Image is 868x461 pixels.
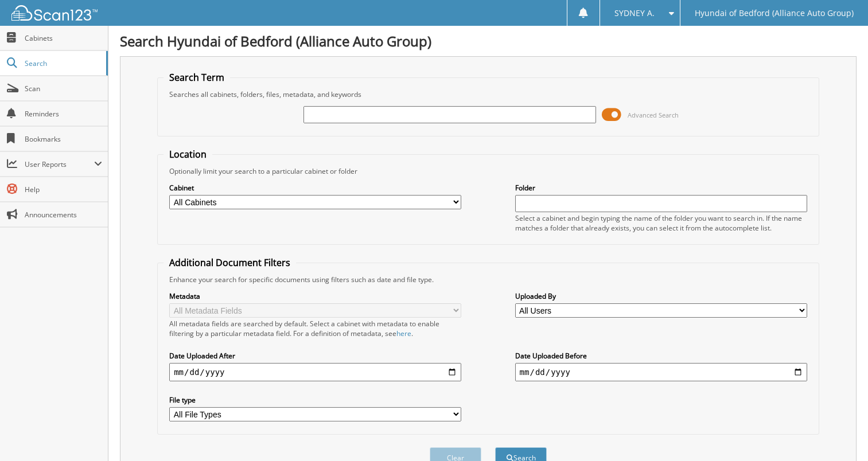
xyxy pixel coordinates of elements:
[164,166,813,176] div: Optionally limit your search to a particular cabinet or folder
[164,148,212,161] legend: Location
[25,210,102,220] span: Announcements
[628,111,679,119] span: Advanced Search
[25,159,94,169] span: User Reports
[164,256,296,269] legend: Additional Document Filters
[515,291,807,301] label: Uploaded By
[396,329,411,338] a: here
[164,89,813,99] div: Searches all cabinets, folders, files, metadata, and keywords
[25,134,102,144] span: Bookmarks
[169,363,461,381] input: start
[169,291,461,301] label: Metadata
[515,183,807,193] label: Folder
[164,71,230,84] legend: Search Term
[25,33,102,43] span: Cabinets
[25,185,102,194] span: Help
[25,58,100,68] span: Search
[515,363,807,381] input: end
[614,10,655,17] span: SYDNEY A.
[515,351,807,361] label: Date Uploaded Before
[169,395,461,405] label: File type
[169,351,461,361] label: Date Uploaded After
[120,32,857,50] h1: Search Hyundai of Bedford (Alliance Auto Group)
[11,5,98,21] img: scan123-logo-white.svg
[169,183,461,193] label: Cabinet
[695,10,854,17] span: Hyundai of Bedford (Alliance Auto Group)
[515,213,807,233] div: Select a cabinet and begin typing the name of the folder you want to search in. If the name match...
[25,84,102,93] span: Scan
[25,109,102,119] span: Reminders
[164,275,813,284] div: Enhance your search for specific documents using filters such as date and file type.
[169,319,461,338] div: All metadata fields are searched by default. Select a cabinet with metadata to enable filtering b...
